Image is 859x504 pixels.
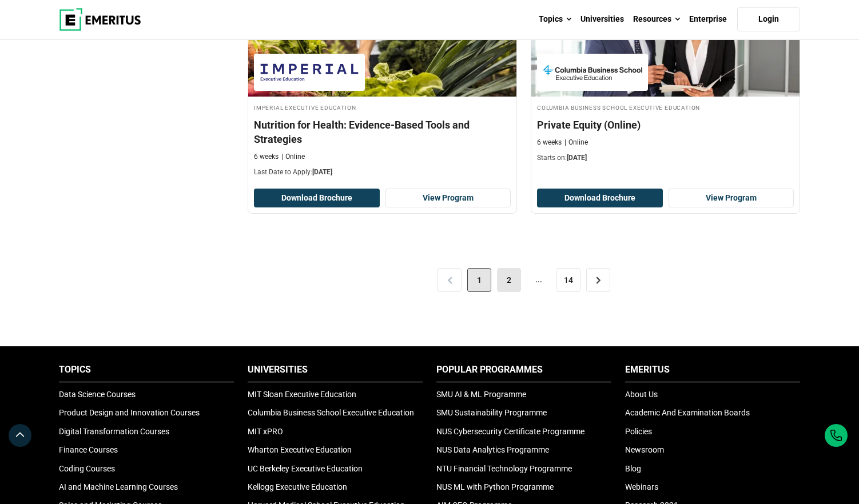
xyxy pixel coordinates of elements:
p: Online [564,138,588,147]
h4: Columbia Business School Executive Education [537,102,794,112]
p: Starts on: [537,153,794,163]
a: Login [737,7,800,31]
span: 1 [467,268,491,292]
span: ... [527,268,551,292]
p: 6 weeks [254,152,279,162]
a: NUS Cybersecurity Certificate Programme [436,427,584,436]
a: SMU Sustainability Programme [436,408,547,417]
a: > [586,268,610,292]
a: Academic And Examination Boards [625,408,750,417]
a: 14 [556,268,580,292]
a: UC Berkeley Executive Education [248,464,363,473]
button: Download Brochure [537,189,663,208]
p: Online [281,152,305,162]
a: NTU Financial Technology Programme [436,464,572,473]
a: Finance Courses [59,445,118,454]
span: [DATE] [567,154,587,162]
a: Newsroom [625,445,664,454]
a: Kellogg Executive Education [248,482,347,491]
a: 2 [497,268,521,292]
span: [DATE] [312,168,332,176]
a: Webinars [625,482,658,491]
p: 6 weeks [537,138,562,147]
img: Imperial Executive Education [260,59,359,85]
a: NUS Data Analytics Programme [436,445,549,454]
a: MIT Sloan Executive Education [248,390,356,399]
a: Columbia Business School Executive Education [248,408,414,417]
h4: Private Equity (Online) [537,118,794,132]
a: Blog [625,464,641,473]
a: Product Design and Innovation Courses [59,408,200,417]
a: NUS ML with Python Programme [436,482,554,491]
h4: Nutrition for Health: Evidence-Based Tools and Strategies [254,118,511,146]
a: About Us [625,390,658,399]
button: Download Brochure [254,189,380,208]
p: Last Date to Apply: [254,167,511,177]
a: View Program [669,189,794,208]
img: Columbia Business School Executive Education [543,59,642,85]
a: Data Science Courses [59,390,136,399]
a: Policies [625,427,652,436]
h4: Imperial Executive Education [254,102,511,112]
a: AI and Machine Learning Courses [59,482,178,491]
a: Wharton Executive Education [248,445,352,454]
a: View Program [385,189,511,208]
a: Digital Transformation Courses [59,427,169,436]
a: Coding Courses [59,464,115,473]
a: MIT xPRO [248,427,283,436]
a: SMU AI & ML Programme [436,390,526,399]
